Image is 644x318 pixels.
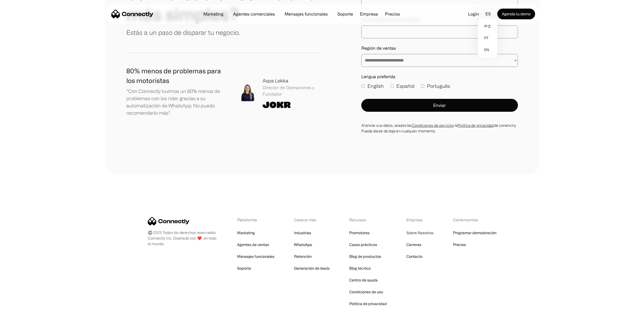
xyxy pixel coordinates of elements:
a: Condiciones de uso [349,288,383,296]
nav: es [478,18,497,58]
a: WhatsApp [294,241,312,248]
div: Comencemos [453,217,496,223]
a: Casos prácticos [349,241,377,248]
div: es [485,10,491,18]
div: Recursos [349,217,387,223]
a: Programar demostración [453,229,496,237]
h1: 80% menos de problemas para los motoristas [126,66,229,85]
aside: Language selected: Español [5,308,32,316]
div: Plataforma [237,217,274,223]
a: Mensajes funcionales [280,12,332,16]
a: home [111,10,153,18]
a: Industrias [294,229,311,237]
label: Región de ventas [361,45,518,51]
a: Mensajes funcionales [237,253,274,260]
a: Agenda tu demo [497,9,535,19]
a: Agentes comerciales [229,12,279,16]
a: Carreras [406,241,421,248]
div: Aspa Lekka [263,77,322,84]
a: Política de privacidad [458,123,494,127]
label: Português [421,82,450,90]
a: en [480,44,495,56]
a: Blog técnico [349,265,371,272]
div: Empresa [406,217,433,223]
a: Promotores [349,229,370,237]
ul: Language list [11,309,32,316]
a: Generación de leads [294,265,330,272]
p: "Con Connectly tuvimos un 80% menos de problemas con los rider gracias a su automatización de Wha... [126,88,229,117]
div: Al enviar sus datos, acepta las y la de conenctly. Puede darse de baja en cualquier momento. [361,122,518,134]
input: English [361,84,365,88]
label: Lengua preferida [361,73,518,80]
a: Precios [453,241,466,248]
a: Sobre Nosotros [406,229,433,237]
button: Enviar [361,99,518,112]
p: Estás a un paso de disparar tu negocio. [126,28,240,37]
div: Empresa [360,10,378,18]
a: 中文 [480,20,495,32]
a: Centro de ayuda [349,276,378,284]
a: Soporte [333,12,357,16]
a: Retención [294,253,312,260]
a: Blog de productos [349,253,381,260]
div: Conoce más [294,217,330,223]
label: English [361,82,384,90]
a: Precios [381,12,404,16]
a: Marketing [237,229,255,237]
div: es [483,10,497,18]
a: Agentes de ventas [237,241,269,248]
div: Empresa [358,10,380,18]
a: Login [464,10,483,18]
a: Marketing [199,12,228,16]
a: Condiciones de servicio [412,123,452,127]
input: Português [421,84,424,88]
label: Español [390,82,414,90]
a: pt [480,32,495,44]
a: Contacto [406,253,422,260]
a: Soporte [237,265,251,272]
input: Español [390,84,394,88]
div: Director de Operaciones y Fundador [263,84,322,97]
a: Política de privacidad [349,300,387,308]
